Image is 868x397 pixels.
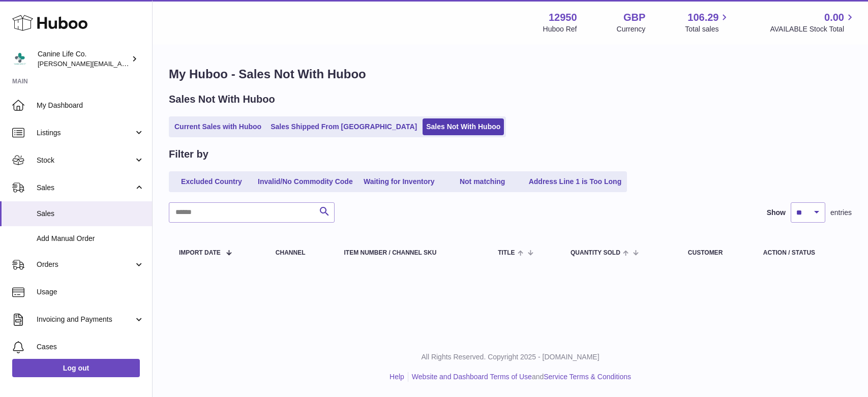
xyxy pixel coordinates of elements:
div: Item Number / Channel SKU [344,250,478,256]
p: All Rights Reserved. Copyright 2025 - [DOMAIN_NAME] [161,352,860,362]
a: Current Sales with Huboo [171,118,265,135]
h2: Sales Not With Huboo [169,93,275,106]
span: My Dashboard [37,101,144,110]
a: 106.29 Total sales [685,11,730,34]
span: 0.00 [824,11,844,24]
span: Total sales [685,24,730,34]
span: 106.29 [687,11,719,24]
a: Sales Not With Huboo [423,118,504,135]
span: Title [498,250,515,256]
a: Sales Shipped From [GEOGRAPHIC_DATA] [267,118,421,135]
label: Show [767,208,786,218]
strong: 12950 [549,11,577,24]
img: kevin@clsgltd.co.uk [12,51,27,67]
span: [PERSON_NAME][EMAIL_ADDRESS][DOMAIN_NAME] [38,59,204,68]
h1: My Huboo - Sales Not With Huboo [169,66,852,82]
strong: GBP [623,11,645,24]
span: Quantity Sold [571,250,620,256]
span: Invoicing and Payments [37,315,134,324]
a: Service Terms & Conditions [544,373,631,381]
div: Huboo Ref [543,24,577,34]
span: Listings [37,128,134,138]
div: Customer [688,250,743,256]
h2: Filter by [169,147,208,161]
span: Usage [37,287,144,297]
li: and [408,372,631,382]
a: Address Line 1 is Too Long [525,173,625,190]
a: Excluded Country [171,173,252,190]
a: 0.00 AVAILABLE Stock Total [770,11,856,34]
span: Sales [37,209,144,219]
div: Currency [617,24,646,34]
a: Log out [12,359,140,377]
a: Invalid/No Commodity Code [254,173,356,190]
a: Help [390,373,404,381]
span: Sales [37,183,134,193]
div: Channel [276,250,324,256]
span: Add Manual Order [37,234,144,243]
span: Import date [179,250,221,256]
a: Not matching [442,173,523,190]
span: entries [830,208,852,218]
span: Stock [37,156,134,165]
a: Waiting for Inventory [358,173,440,190]
span: Orders [37,260,134,269]
span: Cases [37,342,144,352]
div: Action / Status [763,250,842,256]
div: Canine Life Co. [38,49,129,69]
a: Website and Dashboard Terms of Use [412,373,532,381]
span: AVAILABLE Stock Total [770,24,856,34]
